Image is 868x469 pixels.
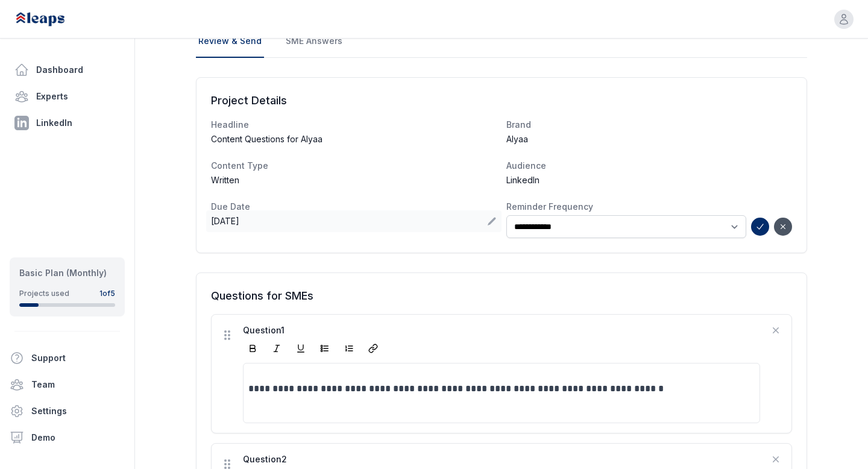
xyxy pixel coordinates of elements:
[243,324,760,336] div: Question 1
[211,288,792,304] h2: Questions for SMEs
[5,426,130,450] a: Demo
[243,453,760,465] div: Question 2
[770,324,782,336] button: Delete question
[211,133,322,145] span: Content Questions for Alyaa
[5,399,130,423] a: Settings
[243,339,262,358] button: Bold (Cmd+B)
[211,119,497,131] dt: Headline
[211,92,792,109] h2: Project Details
[363,339,383,358] button: Add Link
[19,289,69,298] div: Projects used
[770,453,782,465] button: Delete question
[211,215,239,227] span: [DATE]
[10,84,125,109] a: Experts
[19,267,115,279] div: Basic Plan (Monthly)
[211,174,239,186] span: Written
[506,160,792,172] dt: Audience
[211,201,497,213] dt: Due Date
[283,25,345,58] a: SME Answers
[267,339,286,358] button: Italic (Cmd+I)
[10,58,125,82] a: Dashboard
[339,339,359,358] button: Numbered List
[211,160,497,172] dt: Content Type
[506,201,792,213] dt: Reminder Frequency
[14,6,92,33] img: Leaps
[5,373,130,397] a: Team
[291,339,310,358] button: Underline (Cmd+U)
[99,289,115,298] div: 1 of 5
[5,346,120,370] button: Support
[506,119,792,131] dt: Brand
[10,111,125,135] a: LinkedIn
[506,174,539,186] span: LinkedIn
[506,133,528,145] span: Alyaa
[196,25,264,58] a: Review & Send
[315,339,335,358] button: Bullet List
